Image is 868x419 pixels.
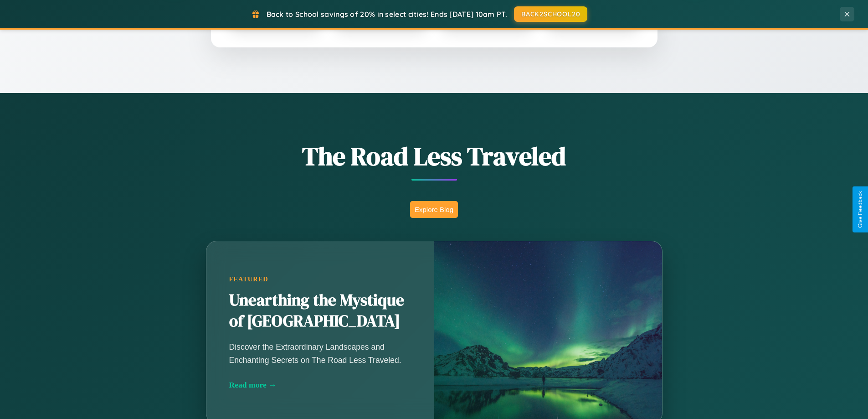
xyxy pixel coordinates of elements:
[229,275,411,283] div: Featured
[410,201,458,218] button: Explore Blog
[857,191,863,228] div: Give Feedback
[161,139,708,174] h1: The Road Less Traveled
[229,380,411,390] div: Read more →
[229,290,411,332] h2: Unearthing the Mystique of [GEOGRAPHIC_DATA]
[229,341,411,366] p: Discover the Extraordinary Landscapes and Enchanting Secrets on The Road Less Traveled.
[267,10,507,19] span: Back to School savings of 20% in select cities! Ends [DATE] 10am PT.
[514,6,587,22] button: BACK2SCHOOL20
